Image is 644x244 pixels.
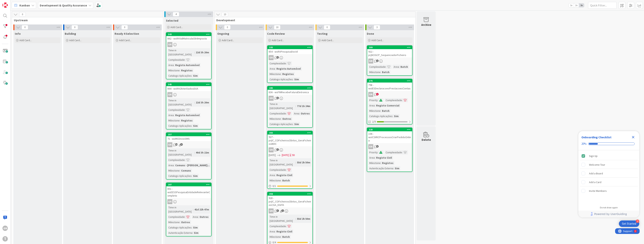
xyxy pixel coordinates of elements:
[269,46,312,49] div: 335
[276,97,279,99] span: 5
[166,36,211,41] div: 862 - wsRAValMatriculaObtImposto
[180,220,191,224] div: Outros
[166,132,212,179] a: 25771 - wsMCEnvioSMSGNTime in [GEOGRAPHIC_DATA]:40d 3h 22mComplexidade:Area:Comuns - [PERSON_NAME...
[368,92,373,97] div: GN
[293,111,299,116] div: Area
[269,67,275,71] div: Area
[369,128,412,131] div: 228
[589,154,598,158] div: Sign Up
[267,45,313,83] a: 335854 - wsRAPesquisaDocIdGNComplexidade:Area:Registo AutomóvelMilestone:RegistosCatalogo Aplicaç...
[194,100,195,105] span: :
[119,39,131,42] span: Add Card...
[393,65,399,69] div: Area
[166,186,211,198] div: 851 - wsEESSPesquisaEntidadeRelevanteCompleto
[180,220,180,224] span: :
[272,39,284,42] span: Add Card...
[296,217,311,221] div: 55d 2h 50m
[367,49,412,57] div: 922 - prjNCIGCP_SequenciadorFicheiro
[192,215,198,219] div: Area
[369,46,412,49] div: 389
[166,86,211,91] div: 864 - wsRAObterDadosDUA
[167,163,174,167] div: Area
[578,131,639,217] div: Checklist Container
[69,39,81,42] span: Add Card...
[399,65,400,69] span: :
[72,25,78,30] span: 0
[589,180,601,184] div: Add a Card
[367,79,412,91] div: 276798 - wsIESDeclaracoesPrestacoesContas
[286,61,287,65] span: :
[269,153,276,157] span: [DATE]
[580,187,638,195] div: Invite Members is incomplete.
[167,225,192,230] div: Catalogo Aplicações
[281,178,281,183] span: :
[166,92,211,97] div: GN
[375,156,375,160] span: :
[400,65,409,69] div: Batch
[222,39,234,42] span: Add Card...
[269,122,293,126] div: Catalogo Aplicações
[180,68,180,72] span: :
[371,39,384,42] span: Add Card...
[167,113,174,117] div: Area
[367,45,412,76] a: 389922 - prjNCIGCP_SequenciadorFicheiroGNComplexidade:Area:BatchMilestone:Batch
[267,49,312,54] div: 854 - wsRAPesquisaDocId
[275,67,275,71] span: :
[267,209,312,213] div: GN
[286,111,287,116] span: :
[367,59,412,64] div: GN
[166,32,212,79] a: 343862 - wsRAValMatriculaObtImpostoGNTime in [GEOGRAPHIC_DATA]:22d 3h 20mComplexidade:Area:Regist...
[115,32,139,35] span: Ready 4 Selection
[421,22,431,27] div: Archive
[286,168,287,172] span: :
[167,108,185,112] div: Complexidade
[121,25,128,30] span: 0
[194,150,195,155] span: :
[367,79,412,83] div: 276
[174,163,211,167] div: Comuns - [PERSON_NAME]...
[269,235,281,239] div: Milestone
[381,161,394,165] div: Registos
[267,192,312,207] div: 356928 - prjIC_COFicheirosObitos_GeraFicheirosCGA_DGITA
[580,169,638,178] div: Add a Board is incomplete.
[192,174,192,178] span: :
[385,150,402,154] div: Complexidade
[166,33,211,41] div: 343862 - wsRAValMatriculaObtImposto
[374,25,380,30] span: 3
[192,74,199,78] div: Sim
[269,168,286,172] div: Complexidade
[368,150,378,154] div: Priority
[296,104,311,108] div: 77d 1h 24m
[281,72,281,76] span: :
[402,98,403,102] span: :
[282,209,284,212] span: 1
[378,98,378,102] span: :
[19,39,32,42] span: Add Card...
[167,48,194,57] div: Time in [GEOGRAPHIC_DATA]
[180,168,180,173] span: :
[367,32,374,35] span: Done
[166,33,211,36] div: 343
[166,133,211,141] div: 25771 - wsMCEnvioSMS
[276,209,279,212] span: 3
[281,117,281,121] span: :
[167,205,193,214] div: Time in [GEOGRAPHIC_DATA]
[300,111,311,116] div: Outros
[367,144,412,149] div: GN
[275,173,275,177] span: :
[166,42,211,47] div: GN
[65,32,76,35] span: Building
[193,231,199,235] div: Sim
[185,58,185,62] span: :
[367,131,412,143] div: 106 - wsICSIRICProcessosCriarPedidoOnline
[180,118,193,123] div: Registos
[275,173,293,177] div: Registo Civil
[2,226,8,231] div: GN
[322,39,334,42] span: Add Card...
[369,79,412,82] div: 276
[167,220,180,224] div: Milestone
[393,166,394,170] span: :
[276,56,279,59] span: 2
[293,77,300,81] div: Sim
